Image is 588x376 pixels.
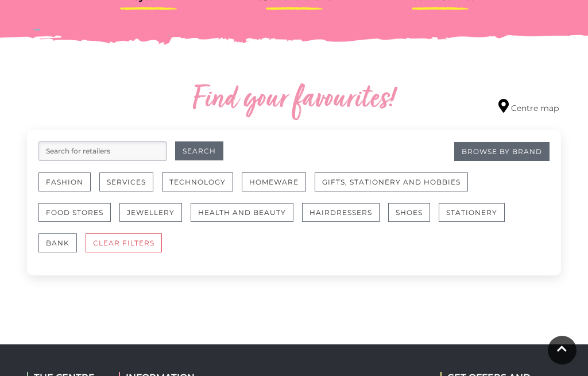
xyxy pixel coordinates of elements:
a: Shoes [388,203,439,233]
button: Fashion [38,172,91,191]
button: Search [175,141,223,160]
a: Bank [38,233,86,264]
button: Bank [38,233,77,252]
h2: Find your favourites! [119,82,469,118]
a: Centre map [498,99,559,114]
a: Jewellery [119,203,191,233]
button: Hairdressers [302,203,380,222]
button: Services [99,172,153,191]
a: Browse By Brand [454,142,550,161]
a: Fashion [38,172,99,203]
button: Jewellery [119,203,182,222]
a: Services [99,172,162,203]
a: Hairdressers [302,203,388,233]
button: Stationery [439,203,505,222]
button: Homeware [242,172,306,191]
button: Technology [162,172,233,191]
button: CLEAR FILTERS [86,233,162,252]
input: Search for retailers [38,141,167,161]
a: Food Stores [38,203,119,233]
button: Shoes [388,203,430,222]
a: Gifts, Stationery and Hobbies [315,172,477,203]
a: Health and Beauty [191,203,302,233]
a: Stationery [439,203,513,233]
a: CLEAR FILTERS [86,233,171,264]
button: Health and Beauty [191,203,293,222]
a: Homeware [242,172,315,203]
button: Gifts, Stationery and Hobbies [315,172,468,191]
button: Food Stores [38,203,111,222]
a: Technology [162,172,242,203]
